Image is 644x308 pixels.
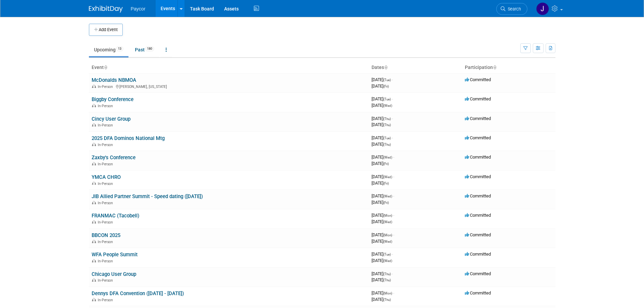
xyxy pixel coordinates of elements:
span: - [393,232,394,237]
img: Jenny Campbell [536,2,549,15]
a: Sort by Event Name [104,65,107,70]
a: Sort by Start Date [384,65,387,70]
a: Dennys DFA Convention ([DATE] - [DATE]) [92,290,184,297]
span: Search [505,6,521,11]
span: (Wed) [383,104,392,108]
span: In-Person [98,85,115,89]
span: (Tue) [383,136,391,140]
span: - [392,135,393,140]
span: Committed [465,193,491,198]
span: [DATE] [372,239,392,244]
span: (Thu) [383,123,391,127]
span: [DATE] [372,161,389,166]
a: Biggby Conference [92,96,134,102]
span: - [392,116,393,121]
span: [DATE] [372,232,394,237]
span: [DATE] [372,77,393,82]
span: [DATE] [372,277,391,282]
span: Committed [465,252,491,257]
span: Committed [465,155,491,160]
a: JIB Allied Partner Summit - Speed dating ([DATE]) [92,193,203,199]
span: [DATE] [372,103,392,108]
span: [DATE] [372,219,392,224]
span: In-Person [98,278,115,283]
a: Sort by Participation Type [493,65,496,70]
span: (Tue) [383,78,391,82]
span: (Fri) [383,162,389,166]
a: Past180 [130,43,159,56]
span: In-Person [98,162,115,166]
span: - [393,213,394,218]
button: Add Event [89,24,123,36]
span: (Thu) [383,298,391,302]
span: (Tue) [383,97,391,101]
img: ExhibitDay [89,6,123,13]
span: Committed [465,116,491,121]
img: In-Person Event [92,298,96,301]
span: - [393,193,394,198]
span: (Mon) [383,291,392,295]
span: [DATE] [372,200,389,205]
img: In-Person Event [92,104,96,107]
span: Committed [465,174,491,179]
a: YMCA CHRO [92,174,121,180]
span: (Wed) [383,175,392,179]
span: (Fri) [383,182,389,185]
span: (Fri) [383,85,389,88]
span: [DATE] [372,174,394,179]
span: Committed [465,232,491,237]
span: - [392,77,393,82]
div: [PERSON_NAME], [US_STATE] [92,84,366,89]
span: (Thu) [383,143,391,146]
span: Committed [465,77,491,82]
span: [DATE] [372,142,391,147]
span: In-Person [98,123,115,127]
span: [DATE] [372,96,393,101]
a: Cincy User Group [92,116,130,122]
img: In-Person Event [92,220,96,223]
a: Search [496,3,527,15]
span: (Fri) [383,201,389,205]
span: - [393,290,394,295]
span: Committed [465,96,491,101]
span: (Tue) [383,253,391,256]
span: [DATE] [372,84,389,89]
img: In-Person Event [92,182,96,185]
a: FRANMAC (Tacobell) [92,213,139,219]
th: Event [89,62,369,73]
span: (Wed) [383,194,392,198]
span: - [392,96,393,101]
span: [DATE] [372,116,393,121]
span: In-Person [98,240,115,244]
span: (Wed) [383,156,392,159]
span: [DATE] [372,290,394,295]
span: 13 [116,46,123,51]
span: [DATE] [372,258,392,263]
span: Paycor [131,6,146,11]
a: Upcoming13 [89,43,128,56]
span: Committed [465,271,491,276]
span: [DATE] [372,122,391,127]
span: (Wed) [383,259,392,263]
span: [DATE] [372,252,393,257]
img: In-Person Event [92,240,96,243]
span: In-Person [98,220,115,224]
span: (Thu) [383,117,391,121]
span: (Wed) [383,240,392,243]
span: - [392,271,393,276]
span: In-Person [98,143,115,147]
span: In-Person [98,182,115,186]
a: Zaxby's Conference [92,155,136,161]
span: [DATE] [372,181,389,186]
span: [DATE] [372,297,391,302]
span: Committed [465,135,491,140]
span: (Thu) [383,278,391,282]
span: In-Person [98,104,115,108]
img: In-Person Event [92,201,96,204]
span: (Mon) [383,233,392,237]
img: In-Person Event [92,259,96,262]
span: [DATE] [372,135,393,140]
span: [DATE] [372,155,394,160]
a: 2025 DFA Dominos National Mtg [92,135,165,141]
img: In-Person Event [92,85,96,88]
